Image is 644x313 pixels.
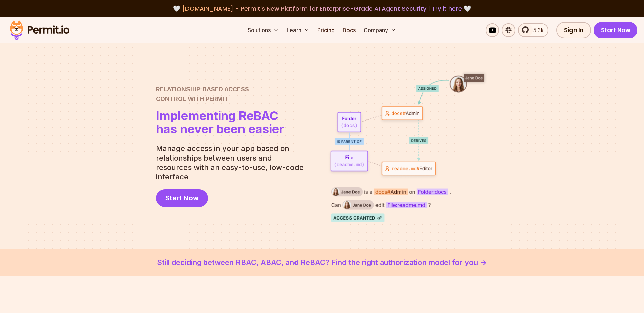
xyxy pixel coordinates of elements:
[156,85,284,104] h2: Control with Permit
[340,23,358,37] a: Docs
[156,85,284,94] span: Relationship-Based Access
[594,22,638,38] a: Start Now
[432,4,462,13] a: Try it here
[16,4,628,13] div: 🤍 🤍
[529,26,544,34] span: 5.3k
[7,19,72,42] img: Permit logo
[315,23,337,37] a: Pricing
[156,109,284,136] h1: has never been easier
[156,109,284,122] span: Implementing ReBAC
[518,23,548,37] a: 5.3k
[284,23,312,37] button: Learn
[156,144,309,181] p: Manage access in your app based on relationships between users and resources with an easy-to-use,...
[361,23,399,37] button: Company
[16,257,628,268] a: Still deciding between RBAC, ABAC, and ReBAC? Find the right authorization model for you ->
[156,189,208,207] a: Start Now
[245,23,281,37] button: Solutions
[165,193,199,203] span: Start Now
[556,22,591,38] a: Sign In
[182,4,462,13] span: [DOMAIN_NAME] - Permit's New Platform for Enterprise-Grade AI Agent Security |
